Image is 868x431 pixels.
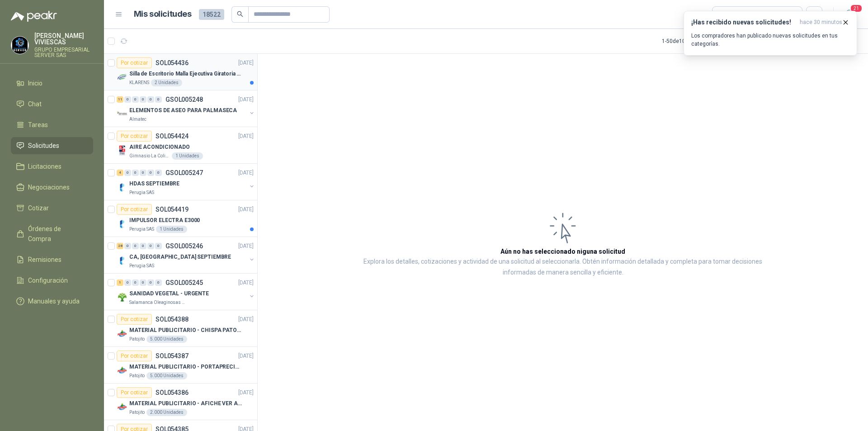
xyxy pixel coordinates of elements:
[34,47,93,58] p: GRUPO EMPRESARIAL SERVER SAS
[104,384,257,420] a: Por cotizarSOL054386[DATE] Company LogoMATERIAL PUBLICITARIO - AFICHE VER ADJUNTOPatojito2.000 Un...
[11,11,57,22] img: Logo peakr
[718,9,737,19] div: Todas
[156,133,189,139] p: SOL054424
[117,314,152,325] div: Por cotizar
[238,315,254,324] p: [DATE]
[348,256,778,278] p: Explora los detalles, cotizaciones y actividad de una solicitud al seleccionarla. Obtén informaci...
[140,279,146,286] div: 0
[146,336,187,343] div: 5.000 Unidades
[129,180,179,188] p: HDAS SEPTIEMBRE
[155,96,162,103] div: 0
[28,161,61,171] span: Licitaciones
[129,216,200,225] p: IMPULSOR ELECTRA E3000
[129,116,146,123] p: Almatec
[28,141,59,151] span: Solicitudes
[140,170,146,176] div: 0
[238,59,254,67] p: [DATE]
[11,158,93,175] a: Licitaciones
[11,293,93,310] a: Manuales y ayuda
[117,170,123,176] div: 4
[140,96,146,103] div: 0
[104,347,257,384] a: Por cotizarSOL054387[DATE] Company LogoMATERIAL PUBLICITARIO - PORTAPRECIOS VER ADJUNTOPatojito5....
[129,372,145,379] p: Patojito
[124,96,131,103] div: 0
[147,243,154,249] div: 0
[104,310,257,347] a: Por cotizarSOL054388[DATE] Company LogoMATERIAL PUBLICITARIO - CHISPA PATOJITO VER ADJUNTOPatojit...
[691,19,796,26] h3: ¡Has recibido nuevas solicitudes!
[129,143,190,152] p: AIRE ACONDICIONADO
[11,137,93,154] a: Solicitudes
[129,289,209,298] p: SANIDAD VEGETAL - URGENTE
[800,19,842,26] span: hace 30 minutos
[11,95,93,113] a: Chat
[132,170,139,176] div: 0
[117,350,152,361] div: Por cotizar
[28,296,80,306] span: Manuales y ayuda
[104,200,257,237] a: Por cotizarSOL054419[DATE] Company LogoIMPULSOR ELECTRA E3000Perugia SAS1 Unidades
[129,226,154,233] p: Perugia SAS
[850,4,863,13] span: 21
[124,243,131,249] div: 0
[104,127,257,164] a: Por cotizarSOL054424[DATE] Company LogoAIRE ACONDICIONADOGimnasio La Colina1 Unidades
[129,79,149,86] p: KLARENS
[117,109,127,119] img: Company Logo
[124,279,131,286] div: 0
[28,224,85,244] span: Órdenes de Compra
[117,57,152,68] div: Por cotizar
[104,54,257,90] a: Por cotizarSOL054436[DATE] Company LogoSilla de Escritorio Malla Ejecutiva Giratoria Cromada con ...
[129,152,170,160] p: Gimnasio La Colina
[146,409,187,416] div: 2.000 Unidades
[11,116,93,133] a: Tareas
[11,199,93,217] a: Cotizar
[238,132,254,141] p: [DATE]
[237,11,243,17] span: search
[238,242,254,251] p: [DATE]
[662,34,724,48] div: 1 - 50 de 10994
[199,9,224,20] span: 18522
[146,372,187,379] div: 5.000 Unidades
[117,204,152,215] div: Por cotizar
[156,206,189,213] p: SOL054419
[28,182,70,192] span: Negociaciones
[156,389,189,396] p: SOL054386
[117,402,127,412] img: Company Logo
[117,94,255,123] a: 11 0 0 0 0 0 GSOL005248[DATE] Company LogoELEMENTOS DE ASEO PARA PALMASECAAlmatec
[28,275,68,285] span: Configuración
[117,182,127,193] img: Company Logo
[11,75,93,92] a: Inicio
[156,353,189,359] p: SOL054387
[117,328,127,339] img: Company Logo
[11,37,28,54] img: Company Logo
[117,72,127,83] img: Company Logo
[129,336,145,343] p: Patojito
[34,33,93,45] p: [PERSON_NAME] VIVIESCAS
[28,99,42,109] span: Chat
[155,279,162,286] div: 0
[156,60,189,66] p: SOL054436
[684,11,857,56] button: ¡Has recibido nuevas solicitudes!hace 30 minutos Los compradores han publicado nuevas solicitudes...
[151,79,182,86] div: 2 Unidades
[155,170,162,176] div: 0
[129,326,242,335] p: MATERIAL PUBLICITARIO - CHISPA PATOJITO VER ADJUNTO
[129,399,242,408] p: MATERIAL PUBLICITARIO - AFICHE VER ADJUNTO
[165,279,203,286] p: GSOL005245
[117,145,127,156] img: Company Logo
[28,78,42,88] span: Inicio
[117,277,255,306] a: 1 0 0 0 0 0 GSOL005245[DATE] Company LogoSANIDAD VEGETAL - URGENTESalamanca Oleaginosas SAS
[11,272,93,289] a: Configuración
[117,255,127,266] img: Company Logo
[691,32,849,48] p: Los compradores han publicado nuevas solicitudes en tus categorías.
[172,152,203,160] div: 1 Unidades
[129,70,242,78] p: Silla de Escritorio Malla Ejecutiva Giratoria Cromada con Reposabrazos Fijo Negra
[132,279,139,286] div: 0
[238,205,254,214] p: [DATE]
[28,255,61,265] span: Remisiones
[129,363,242,371] p: MATERIAL PUBLICITARIO - PORTAPRECIOS VER ADJUNTO
[129,106,237,115] p: ELEMENTOS DE ASEO PARA PALMASECA
[28,203,49,213] span: Cotizar
[117,167,255,196] a: 4 0 0 0 0 0 GSOL005247[DATE] Company LogoHDAS SEPTIEMBREPerugia SAS
[140,243,146,249] div: 0
[156,316,189,322] p: SOL054388
[129,253,231,261] p: CA, [GEOGRAPHIC_DATA] SEPTIEMBRE
[155,243,162,249] div: 0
